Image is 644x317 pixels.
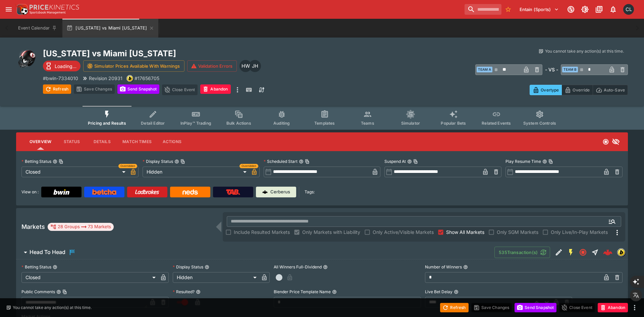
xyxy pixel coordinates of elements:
[548,159,553,164] button: Copy To Clipboard
[551,229,608,236] span: Only Live/In-Play Markets
[542,159,547,164] button: Play Resume TimeCopy To Clipboard
[602,138,609,145] svg: Closed
[3,3,15,15] button: open drawer
[21,187,39,197] label: View on :
[401,121,420,126] span: Simulator
[273,121,290,126] span: Auditing
[180,159,185,164] button: Copy To Clipboard
[249,60,261,72] div: Jiahao Hao
[182,189,198,195] img: Neds
[143,158,173,164] p: Display Status
[607,3,619,15] button: Notifications
[603,248,612,257] div: 554f0a45-da4f-4ef8-9302-358eecbfcd7b
[21,264,51,270] p: Betting Status
[256,187,296,197] a: Cerberus
[89,75,122,82] p: Revision 20931
[55,63,76,70] p: Loading...
[593,85,628,95] button: Auto-Save
[373,229,434,236] span: Only Active/Visible Markets
[157,134,187,150] button: Actions
[126,75,133,82] div: bwin
[541,86,559,93] p: Overtype
[87,134,117,150] button: Details
[446,229,484,236] span: Show All Markets
[264,158,298,164] p: Scheduled Start
[83,60,184,72] button: Simulator Prices Available With Warnings
[545,66,558,73] h6: - VS -
[573,86,590,93] p: Override
[482,121,511,126] span: Related Events
[545,48,624,54] p: You cannot take any action(s) at this time.
[200,84,230,94] button: Abandon
[135,75,159,82] p: Copy To Clipboard
[53,159,57,164] button: Betting StatusCopy To Clipboard
[16,246,494,259] button: Head To Head
[425,264,462,270] p: Number of Winners
[621,2,636,17] button: Chad Liu
[577,246,589,258] button: Closed
[233,84,241,95] button: more
[14,19,61,38] button: Event Calendar
[62,19,158,38] button: [US_STATE] vs Miami [US_STATE]
[21,167,128,177] div: Closed
[173,272,259,283] div: Hidden
[384,158,406,164] p: Suspend At
[53,265,57,269] button: Betting Status
[604,86,625,93] p: Auto-Save
[56,290,61,294] button: Public CommentsCopy To Clipboard
[598,304,628,310] span: Mark an event as closed and abandoned.
[15,3,28,16] img: PriceKinetics Logo
[173,264,203,270] p: Display Status
[618,249,625,256] img: bwin
[120,164,135,168] span: Overridden
[30,11,66,14] img: Sportsbook Management
[305,187,315,197] label: Tags:
[270,189,290,195] p: Cerberus
[13,305,92,311] p: You cannot take any action(s) at this time.
[579,248,587,256] svg: Closed
[53,189,69,195] img: Bwin
[593,3,605,15] button: Documentation
[565,3,577,15] button: Connected to PK
[523,121,556,126] span: System Controls
[612,138,620,146] svg: Hidden
[83,106,561,130] div: Event type filters
[589,246,601,258] button: Straight
[21,272,158,283] div: Closed
[117,134,157,150] button: Match Times
[143,167,249,177] div: Hidden
[503,4,514,15] button: No Bookmarks
[515,303,556,312] button: Send Snapshot
[299,159,304,164] button: Scheduled StartCopy To Clipboard
[21,158,51,164] p: Betting Status
[21,289,55,295] p: Public Comments
[187,60,237,72] button: Validation Errors
[553,246,565,258] button: Edit Detail
[561,85,593,95] button: Override
[234,229,290,236] span: Include Resulted Markets
[477,67,492,72] span: Team A
[305,159,310,164] button: Copy To Clipboard
[606,215,618,228] button: Open
[530,85,562,95] button: Overtype
[361,121,374,126] span: Teams
[117,84,159,94] button: Send Snapshot
[603,248,612,257] img: logo-cerberus--red.svg
[200,85,230,92] span: Mark an event as closed and abandoned.
[617,248,625,256] div: bwin
[565,246,577,258] button: SGM Enabled
[323,265,328,269] button: All Winners Full-Dividend
[332,290,337,294] button: Blender Price Template Name
[579,3,591,15] button: Toggle light/dark mode
[425,289,452,295] p: Live Bet Delay
[463,265,468,269] button: Number of Winners
[205,265,209,269] button: Display Status
[141,121,165,126] span: Detail Editor
[454,290,459,294] button: Live Bet Delay
[601,246,614,259] a: 554f0a45-da4f-4ef8-9302-358eecbfcd7b
[598,303,628,312] button: Abandon
[413,159,418,164] button: Copy To Clipboard
[407,159,412,164] button: Suspend AtCopy To Clipboard
[441,121,466,126] span: Popular Bets
[30,249,65,256] h6: Head To Head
